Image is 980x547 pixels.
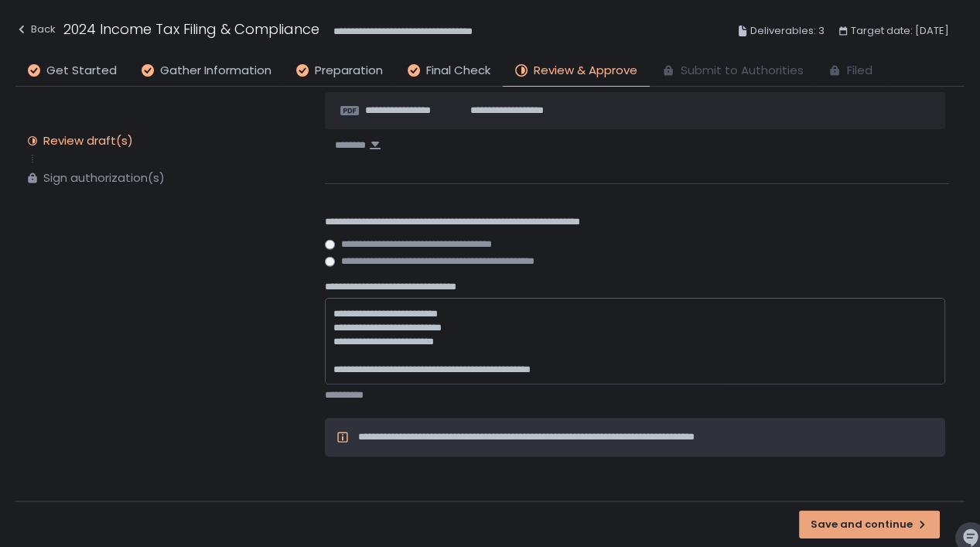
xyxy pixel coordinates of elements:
div: Sign authorization(s) [43,170,165,186]
div: Save and continue [811,518,928,532]
span: Deliverables: 3 [750,22,825,40]
div: Review draft(s) [43,133,133,149]
span: Submit to Authorities [681,62,804,80]
button: Back [15,19,56,44]
span: Review & Approve [534,62,637,80]
span: Target date: [DATE] [851,22,949,40]
span: Get Started [46,62,117,80]
button: Save and continue [799,511,940,538]
span: Preparation [315,62,383,80]
span: Gather Information [160,62,271,80]
span: Final Check [426,62,490,80]
div: Back [15,20,56,39]
span: Filed [847,62,872,80]
h1: 2024 Income Tax Filing & Compliance [63,19,319,39]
